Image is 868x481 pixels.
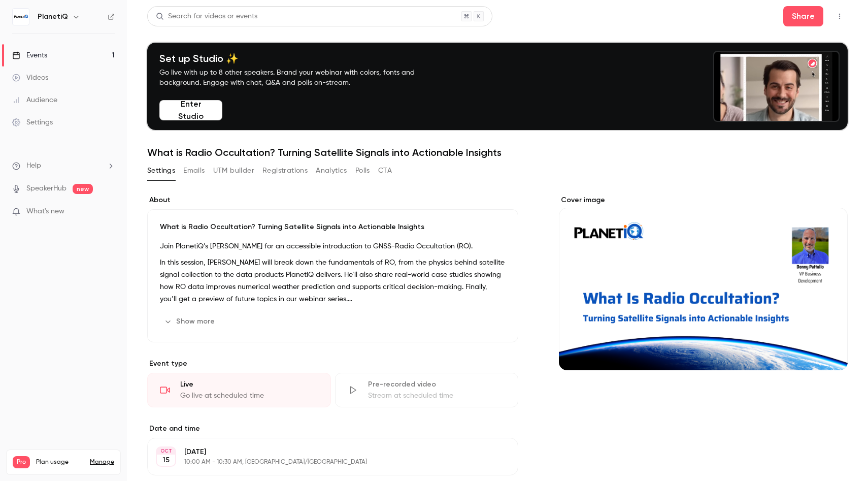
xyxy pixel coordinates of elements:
div: Videos [12,73,48,83]
button: UTM builder [213,163,254,179]
span: new [73,184,93,194]
button: Settings [147,163,175,179]
label: About [147,195,518,205]
h4: Set up Studio ✨ [159,52,439,65]
span: What's new [26,206,64,217]
div: Audience [12,95,57,105]
p: In this session, [PERSON_NAME] will break down the fundamentals of RO, from the physics behind sa... [160,256,506,305]
button: Polls [355,163,370,179]
button: CTA [378,163,392,179]
p: Go live with up to 8 other speakers. Brand your webinar with colors, fonts and background. Engage... [159,68,439,88]
label: Cover image [559,195,848,205]
button: Analytics [316,163,347,179]
a: SpeakerHub [26,183,66,194]
button: Show more [160,313,221,330]
div: OCT [157,447,175,455]
p: Event type [147,359,518,369]
p: [DATE] [184,447,464,457]
button: Emails [183,163,205,179]
span: Help [26,161,41,171]
div: Events [12,50,47,60]
button: Registrations [262,163,308,179]
div: Search for videos or events [156,11,257,22]
button: Share [783,6,823,26]
li: help-dropdown-opener [12,161,115,171]
div: Pre-recorded videoStream at scheduled time [335,373,519,407]
h1: What is Radio Occultation? Turning Satellite Signals into Actionable Insights [147,146,848,158]
div: LiveGo live at scheduled time [147,373,331,407]
div: Live [180,379,318,390]
section: Cover image [559,195,848,370]
div: Pre-recorded video [368,379,506,390]
label: Date and time [147,424,518,434]
img: PlanetiQ [13,9,29,25]
div: Go live at scheduled time [180,391,318,401]
span: Pro [13,456,30,468]
p: 10:00 AM - 10:30 AM, [GEOGRAPHIC_DATA]/[GEOGRAPHIC_DATA] [184,458,464,466]
p: What is Radio Occultation? Turning Satellite Signals into Actionable Insights [160,222,506,232]
div: Settings [12,117,53,127]
button: Enter Studio [159,100,222,120]
a: Manage [90,458,114,466]
span: Plan usage [36,458,84,466]
div: Stream at scheduled time [368,391,506,401]
iframe: Noticeable Trigger [103,207,115,216]
p: Join PlanetiQ’s [PERSON_NAME] for an accessible introduction to GNSS-Radio Occultation (RO). [160,240,506,252]
h6: PlanetiQ [38,12,68,22]
p: 15 [162,455,170,465]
